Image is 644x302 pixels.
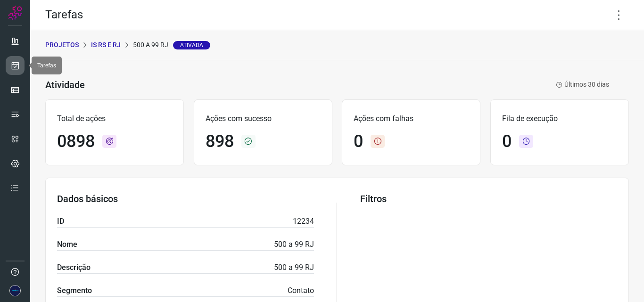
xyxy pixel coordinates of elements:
[274,239,314,250] p: 500 a 99 RJ
[274,262,314,273] p: 500 a 99 RJ
[293,216,314,227] p: 12234
[91,40,121,50] p: IS RS E RJ
[354,113,469,124] p: Ações com falhas
[57,131,95,152] h1: 0898
[57,285,92,296] label: Segmento
[8,6,22,20] img: Logo
[45,79,85,90] h3: Atividade
[37,62,56,69] span: Tarefas
[502,131,512,152] h1: 0
[206,113,321,124] p: Ações com sucesso
[502,113,617,124] p: Fila de execução
[57,239,77,250] label: Nome
[288,285,314,296] p: Contato
[360,193,617,204] h3: Filtros
[206,131,234,152] h1: 898
[556,80,609,90] p: Últimos 30 dias
[354,131,363,152] h1: 0
[173,41,210,49] span: Ativada
[57,262,91,273] label: Descrição
[133,40,210,50] p: 500 a 99 RJ
[57,113,172,124] p: Total de ações
[45,8,83,22] h2: Tarefas
[57,216,64,227] label: ID
[57,193,314,204] h3: Dados básicos
[9,285,21,296] img: ec3b18c95a01f9524ecc1107e33c14f6.png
